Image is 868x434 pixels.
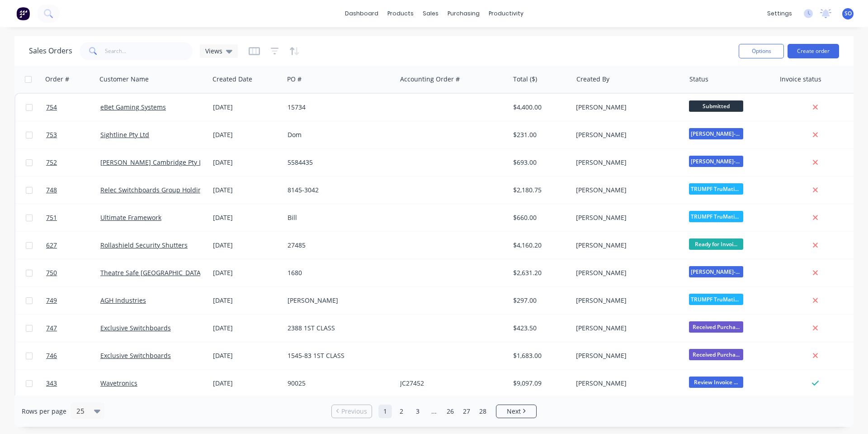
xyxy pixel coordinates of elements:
div: [PERSON_NAME] [576,268,676,277]
a: [PERSON_NAME] Cambridge Pty Ltd [100,158,208,167]
div: [DATE] [213,268,280,277]
img: Factory [16,7,30,20]
div: [DATE] [213,379,280,388]
div: 90025 [288,379,388,388]
div: Dom [288,130,388,139]
div: [PERSON_NAME] [288,296,388,305]
a: 752 [46,149,100,176]
span: [PERSON_NAME]-Power C5 [689,266,743,277]
div: 1680 [288,268,388,277]
div: $4,400.00 [513,103,566,112]
a: Page 27 [460,405,473,418]
span: 753 [46,130,57,139]
div: sales [418,7,443,20]
a: 343 [46,370,100,397]
a: Jump forward [427,405,441,418]
div: [PERSON_NAME] [576,158,676,167]
div: [PERSON_NAME] [576,379,676,388]
a: AGH Industries [100,296,146,305]
a: Sightline Pty Ltd [100,130,149,139]
button: Options [739,44,784,58]
span: 750 [46,268,57,277]
div: 1545-83 1ST CLASS [288,351,388,360]
span: Rows per page [22,407,66,416]
div: 27485 [288,241,388,250]
a: Exclusive Switchboards [100,324,171,332]
div: $2,631.20 [513,268,566,277]
div: $9,097.09 [513,379,566,388]
span: Submitted [689,100,743,112]
div: $4,160.20 [513,241,566,250]
a: 748 [46,176,100,204]
div: Status [689,75,708,84]
div: $297.00 [513,296,566,305]
span: Received Purcha... [689,321,743,333]
span: 747 [46,324,57,333]
a: 746 [46,342,100,369]
span: TRUMPF TruMatic... [689,211,743,222]
span: Previous [341,407,367,416]
div: PO # [287,75,302,84]
span: 754 [46,103,57,112]
div: [PERSON_NAME] [576,241,676,250]
div: $2,180.75 [513,186,566,195]
a: Page 2 [395,405,408,418]
span: [PERSON_NAME]-Power C5 [689,128,743,139]
div: $423.50 [513,324,566,333]
div: Accounting Order # [400,75,460,84]
a: 753 [46,121,100,148]
div: 8145-3042 [288,186,388,195]
div: Bill [288,213,388,222]
div: [DATE] [213,130,280,139]
span: SO [844,10,852,18]
span: Received Purcha... [689,349,743,360]
span: Review Invoice ... [689,377,743,388]
span: Views [205,46,222,56]
div: [PERSON_NAME] [576,351,676,360]
div: [DATE] [213,186,280,195]
span: 343 [46,379,57,388]
span: 627 [46,241,57,250]
a: eBet Gaming Systems [100,103,166,111]
a: Wavetronics [100,379,137,387]
h1: Sales Orders [29,47,72,55]
div: settings [763,7,797,20]
a: 750 [46,259,100,286]
span: 752 [46,158,57,167]
div: $660.00 [513,213,566,222]
div: 2388 1ST CLASS [288,324,388,333]
a: 627 [46,232,100,259]
a: Next page [496,407,536,416]
div: [DATE] [213,213,280,222]
span: TRUMPF TruMatic... [689,294,743,305]
a: Relec Switchboards Group Holdings [100,186,209,194]
div: [DATE] [213,296,280,305]
div: Customer Name [99,75,149,84]
a: 747 [46,315,100,342]
div: $1,683.00 [513,351,566,360]
span: Next [507,407,521,416]
a: 751 [46,204,100,231]
div: [PERSON_NAME] [576,213,676,222]
div: products [383,7,418,20]
ul: Pagination [328,405,540,418]
button: Create order [788,44,839,58]
input: Search... [105,42,193,60]
a: Theatre Safe [GEOGRAPHIC_DATA] [100,268,203,277]
div: [DATE] [213,241,280,250]
div: 5584435 [288,158,388,167]
span: 751 [46,213,57,222]
a: Rollashield Security Shutters [100,241,188,249]
span: 749 [46,296,57,305]
div: Invoice status [780,75,821,84]
div: JC27452 [400,379,500,388]
div: $693.00 [513,158,566,167]
a: Exclusive Switchboards [100,351,171,360]
div: Order # [45,75,69,84]
div: [DATE] [213,158,280,167]
a: 754 [46,94,100,121]
span: TRUMPF TruMatic... [689,183,743,195]
div: [PERSON_NAME] [576,103,676,112]
div: Created Date [212,75,252,84]
div: Total ($) [513,75,537,84]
